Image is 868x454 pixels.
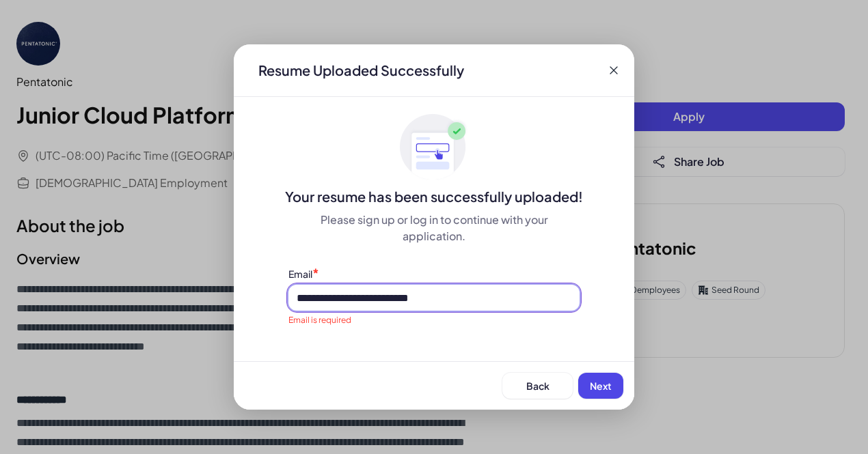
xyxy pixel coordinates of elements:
span: Email is required [288,315,351,325]
div: Please sign up or log in to continue with your application. [288,212,580,244]
div: Your resume has been successfully uploaded! [234,187,634,206]
img: ApplyedMaskGroup3.svg [400,113,468,182]
div: Resume Uploaded Successfully [247,61,475,80]
span: Next [590,380,612,392]
span: Back [526,380,550,392]
label: Email [288,268,312,280]
button: Next [578,373,623,399]
button: Back [502,373,573,399]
